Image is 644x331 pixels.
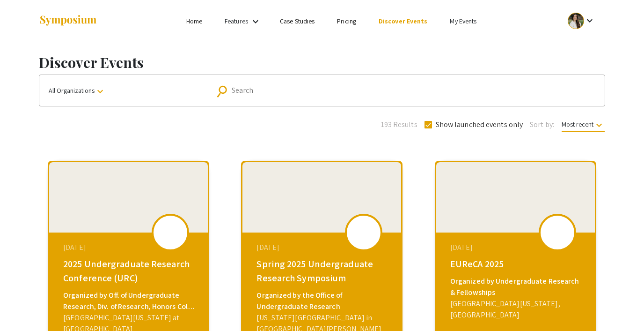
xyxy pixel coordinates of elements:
[337,17,356,25] a: Pricing
[63,257,196,285] div: 2025 Undergraduate Research Conference (URC)
[63,242,196,253] div: [DATE]
[256,290,389,312] div: Organized by the Office of Undergraduate Research
[593,120,605,131] mat-icon: keyboard_arrow_down
[95,86,106,97] mat-icon: keyboard_arrow_down
[379,17,428,25] a: Discover Events
[63,290,196,312] div: Organized by Off. of Undergraduate Research, Div. of Research, Honors Coll., [PERSON_NAME] Scholars
[562,120,605,132] span: Most recent
[450,242,583,253] div: [DATE]
[450,276,583,298] div: Organized by Undergraduate Research & Fellowships
[381,119,417,130] span: 193 Results
[450,257,583,271] div: EUReCA 2025
[450,17,476,25] a: My Events
[558,10,605,31] button: Expand account dropdown
[554,116,612,133] button: Most recent
[186,17,202,25] a: Home
[530,119,554,130] span: Sort by:
[450,298,583,321] div: [GEOGRAPHIC_DATA][US_STATE], [GEOGRAPHIC_DATA]
[280,17,315,25] a: Case Studies
[39,75,209,106] button: All Organizations
[250,16,261,27] mat-icon: Expand Features list
[225,17,248,25] a: Features
[218,83,231,99] mat-icon: Search
[39,15,97,27] img: Symposium by ForagerOne
[256,242,389,253] div: [DATE]
[584,15,595,26] mat-icon: Expand account dropdown
[256,257,389,285] div: Spring 2025 Undergraduate Research Symposium
[49,86,106,95] span: All Organizations
[7,289,40,324] iframe: Chat
[436,119,523,130] span: Show launched events only
[39,54,605,71] h1: Discover Events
